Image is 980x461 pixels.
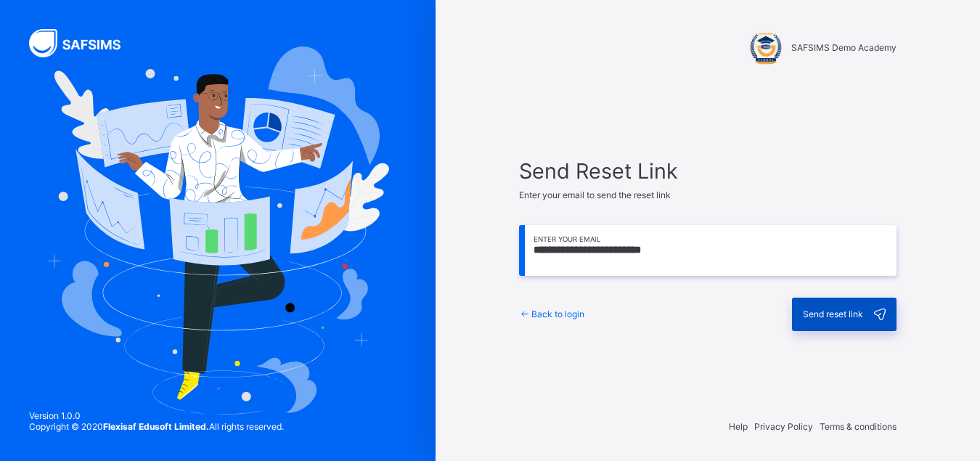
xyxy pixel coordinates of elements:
[29,29,138,57] img: SAFSIMS Logo
[531,309,584,319] span: Back to login
[748,29,784,65] img: SAFSIMS Demo Academy
[803,309,863,319] span: Send reset link
[820,421,897,432] span: Terms & conditions
[46,46,389,415] img: Hero Image
[103,421,209,432] strong: Flexisaf Edusoft Limited.
[519,158,897,184] span: Send Reset Link
[729,421,748,432] span: Help
[519,309,584,319] a: Back to login
[519,189,671,200] span: Enter your email to send the reset link
[29,421,284,432] span: Copyright © 2020 All rights reserved.
[791,42,897,53] span: SAFSIMS Demo Academy
[754,421,813,432] span: Privacy Policy
[29,410,284,421] span: Version 1.0.0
